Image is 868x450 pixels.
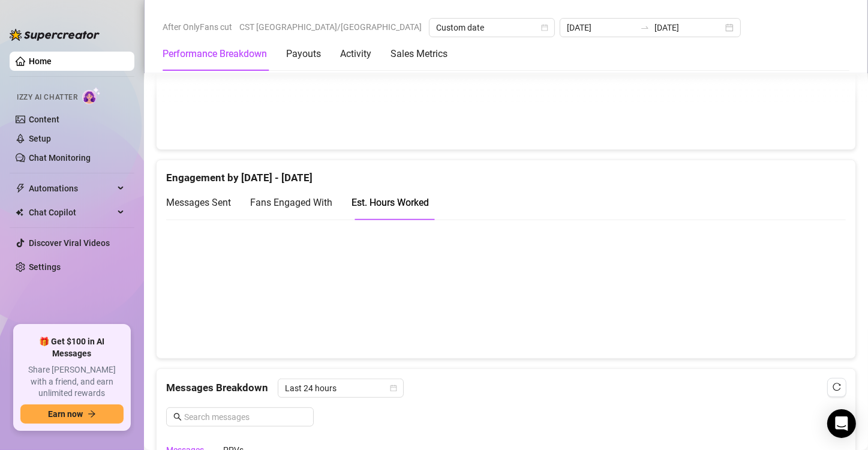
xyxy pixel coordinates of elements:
[29,262,61,272] a: Settings
[48,409,83,419] span: Earn now
[567,21,635,34] input: Start date
[166,379,846,398] div: Messages Breakdown
[654,21,723,34] input: End date
[285,379,397,397] span: Last 24 hours
[390,385,397,392] span: calendar
[166,160,846,186] div: Engagement by [DATE] - [DATE]
[29,56,52,66] a: Home
[827,409,856,438] div: Open Intercom Messenger
[10,29,100,41] img: logo-BBDzfeDw.svg
[29,134,51,143] a: Setup
[20,364,124,400] span: Share [PERSON_NAME] with a friend, and earn unlimited rewards
[29,179,114,198] span: Automations
[20,336,124,359] span: 🎁 Get $100 in AI Messages
[173,413,182,421] span: search
[16,184,25,193] span: thunderbolt
[250,197,332,208] span: Fans Engaged With
[391,47,447,61] div: Sales Metrics
[541,24,548,31] span: calendar
[163,47,267,61] div: Performance Breakdown
[88,410,96,418] span: arrow-right
[17,92,77,103] span: Izzy AI Chatter
[640,23,650,32] span: swap-right
[436,19,548,37] span: Custom date
[239,18,422,36] span: CST [GEOGRAPHIC_DATA]/[GEOGRAPHIC_DATA]
[163,18,232,36] span: After OnlyFans cut
[184,410,307,424] input: Search messages
[29,203,114,222] span: Chat Copilot
[82,87,101,104] img: AI Chatter
[340,47,371,61] div: Activity
[166,197,231,208] span: Messages Sent
[16,208,23,217] img: Chat Copilot
[20,404,124,424] button: Earn nowarrow-right
[29,238,110,248] a: Discover Viral Videos
[29,153,91,163] a: Chat Monitoring
[640,23,650,32] span: to
[833,383,841,391] span: reload
[286,47,321,61] div: Payouts
[352,195,429,210] div: Est. Hours Worked
[29,115,59,124] a: Content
